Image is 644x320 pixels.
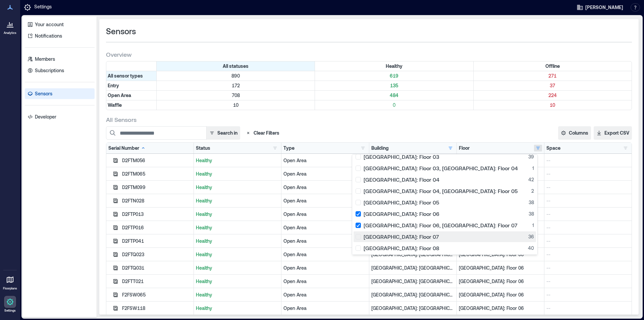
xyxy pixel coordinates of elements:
p: [GEOGRAPHIC_DATA]: Floor 06 [459,265,542,271]
button: Columns [558,126,591,140]
a: Notifications [25,31,95,41]
p: -- [546,291,630,298]
p: Healthy [196,211,279,218]
p: Subscriptions [35,67,64,74]
p: Developer [35,113,56,120]
p: 10 [475,102,630,108]
p: Healthy [196,278,279,285]
p: -- [546,224,630,231]
div: D2FTP016 [122,224,192,231]
div: Open Area [283,291,367,298]
p: Floorplans [3,286,17,290]
span: Overview [106,50,131,58]
p: Settings [4,309,16,313]
p: Healthy [196,184,279,191]
p: -- [546,238,630,244]
p: Members [35,56,55,62]
div: D2FTP013 [122,211,192,218]
p: Healthy [196,157,279,164]
div: Filter by Type: Waffle & Status: Healthy (0 sensors) [315,100,473,110]
p: 619 [316,73,472,79]
div: Filter by Type: Waffle [106,100,157,110]
p: Healthy [196,224,279,231]
div: Building [371,145,389,151]
p: Healthy [196,197,279,204]
p: Healthy [196,305,279,312]
div: Open Area [283,184,367,191]
button: Clear Filters [243,126,282,140]
p: Healthy [196,238,279,244]
div: Open Area [283,197,367,204]
p: 484 [316,92,472,99]
button: [PERSON_NAME] [575,2,625,13]
p: 271 [475,73,630,79]
p: [GEOGRAPHIC_DATA]: Floor 06 [459,291,542,298]
p: Healthy [196,291,279,298]
div: Open Area [283,157,367,164]
span: Sensors [106,26,136,37]
p: Healthy [196,171,279,177]
p: -- [546,211,630,218]
p: Analytics [4,31,16,35]
p: Healthy [196,265,279,271]
div: D2FTP041 [122,238,192,244]
p: 224 [475,92,630,99]
div: F2FSW118 [122,305,192,312]
div: Floor [459,145,470,151]
div: Filter by Type: Entry [106,81,157,90]
div: Filter by Type: Open Area [106,91,157,100]
div: All sensor types [106,71,157,81]
div: Serial Number [108,145,146,151]
p: -- [546,278,630,285]
div: Status [196,145,210,151]
div: Open Area [283,211,367,218]
div: Filter by Type: Entry & Status: Healthy [315,81,473,90]
p: -- [546,251,630,258]
p: 10 [158,102,313,108]
p: -- [546,197,630,204]
div: Open Area [283,224,367,231]
p: [GEOGRAPHIC_DATA]: [GEOGRAPHIC_DATA] - 133489 [371,305,454,312]
a: Members [25,54,95,64]
p: [GEOGRAPHIC_DATA]: Floor 06 [459,305,542,312]
a: Floorplans [1,272,19,292]
a: Developer [25,111,95,122]
div: D2FTN028 [122,197,192,204]
p: -- [546,265,630,271]
div: D2FTQ031 [122,265,192,271]
div: Filter by Type: Open Area & Status: Healthy [315,91,473,100]
div: D2FTM056 [122,157,192,164]
div: D2FTM099 [122,184,192,191]
div: D2FTM065 [122,171,192,177]
p: -- [546,305,630,312]
div: Filter by Type: Open Area & Status: Offline [474,91,632,100]
p: Notifications [35,33,62,39]
button: Export CSV [594,126,632,140]
div: Open Area [283,305,367,312]
div: Space [546,145,560,151]
p: 708 [158,92,313,99]
div: D2FTT021 [122,278,192,285]
div: Type [283,145,294,151]
span: All Sensors [106,116,137,124]
p: [GEOGRAPHIC_DATA]: [GEOGRAPHIC_DATA] - 133489 [371,265,454,271]
a: Subscriptions [25,65,95,76]
p: -- [546,184,630,191]
p: Sensors [35,90,52,97]
div: Open Area [283,238,367,244]
p: [GEOGRAPHIC_DATA]: [GEOGRAPHIC_DATA] - 133489 [371,278,454,285]
p: 135 [316,82,472,89]
div: All statuses [157,61,315,71]
button: Search in [206,126,240,140]
div: D2FTQ023 [122,251,192,258]
div: Open Area [283,171,367,177]
p: [GEOGRAPHIC_DATA]: Floor 06 [459,278,542,285]
a: Settings [2,294,18,315]
div: Filter by Status: Offline [474,61,632,71]
p: [GEOGRAPHIC_DATA]: [GEOGRAPHIC_DATA] - 133489 [371,291,454,298]
div: F2FSW065 [122,291,192,298]
div: Open Area [283,265,367,271]
div: Filter by Status: Healthy [315,61,473,71]
div: Open Area [283,251,367,258]
p: -- [546,157,630,164]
